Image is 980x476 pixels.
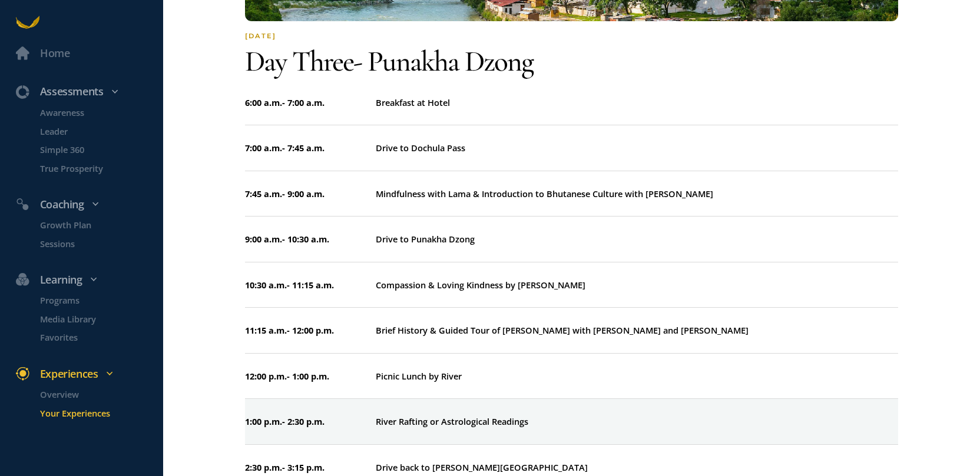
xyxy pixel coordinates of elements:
[24,406,164,420] a: Your Experiences
[376,187,898,201] div: Mindfulness with Lama & Introduction to Bhutanese Culture with [PERSON_NAME]
[40,237,161,250] p: Sessions
[245,232,376,246] div: 9:00 a.m. - 10:30 a.m.
[245,43,898,80] div: Punakha Dzong
[245,96,376,109] div: 6:00 a.m. - 7:00 a.m.
[40,161,161,175] p: True Prosperity
[40,331,161,344] p: Favorites
[245,324,376,337] div: 11:15 a.m. - 12:00 p.m.
[376,278,898,292] div: Compassion & Loving Kindness by [PERSON_NAME]
[245,187,376,201] div: 7:45 a.m. - 9:00 a.m.
[376,461,898,474] div: Drive back to [PERSON_NAME][GEOGRAPHIC_DATA]
[24,124,164,138] a: Leader
[24,312,164,326] a: Media Library
[245,141,376,155] div: 7:00 a.m. - 7:45 a.m.
[24,161,164,175] a: True Prosperity
[24,106,164,119] a: Awareness
[40,124,161,138] p: Leader
[40,45,70,62] div: Home
[8,365,169,382] div: Experiences
[245,44,367,79] span: Day three -
[245,461,376,474] div: 2:30 p.m. - 3:15 p.m.
[40,106,161,119] p: Awareness
[40,406,161,420] p: Your Experiences
[245,370,376,383] div: 12:00 p.m. - 1:00 p.m.
[376,415,898,428] div: River Rafting or Astrological Readings
[8,83,169,100] div: Assessments
[24,143,164,157] a: Simple 360
[24,218,164,232] a: Growth Plan
[245,32,898,40] div: [DATE]
[24,294,164,307] a: Programs
[24,237,164,250] a: Sessions
[40,218,161,232] p: Growth Plan
[376,324,898,337] div: Brief History & Guided Tour of [PERSON_NAME] with [PERSON_NAME] and [PERSON_NAME]
[24,331,164,344] a: Favorites
[40,294,161,307] p: Programs
[245,415,376,428] div: 1:00 p.m. - 2:30 p.m.
[24,388,164,401] a: Overview
[8,196,169,213] div: Coaching
[376,232,898,246] div: Drive to Punakha Dzong
[40,143,161,157] p: Simple 360
[376,96,898,109] div: Breakfast at Hotel
[376,141,898,155] div: Drive to Dochula Pass
[40,312,161,326] p: Media Library
[245,278,376,292] div: 10:30 a.m. - 11:15 a.m.
[376,370,898,383] div: Picnic Lunch by River
[40,388,161,401] p: Overview
[8,271,169,288] div: Learning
